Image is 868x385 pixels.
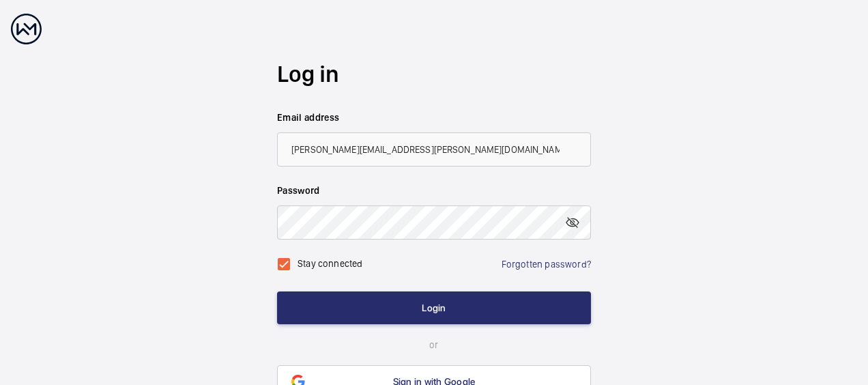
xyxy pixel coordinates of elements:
label: Email address [277,111,591,124]
a: Forgotten password? [502,259,591,270]
input: Your email address [277,132,591,167]
h2: Log in [277,58,591,90]
button: Login [277,291,591,324]
label: Password [277,184,591,197]
label: Stay connected [298,258,363,269]
p: or [277,338,591,352]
